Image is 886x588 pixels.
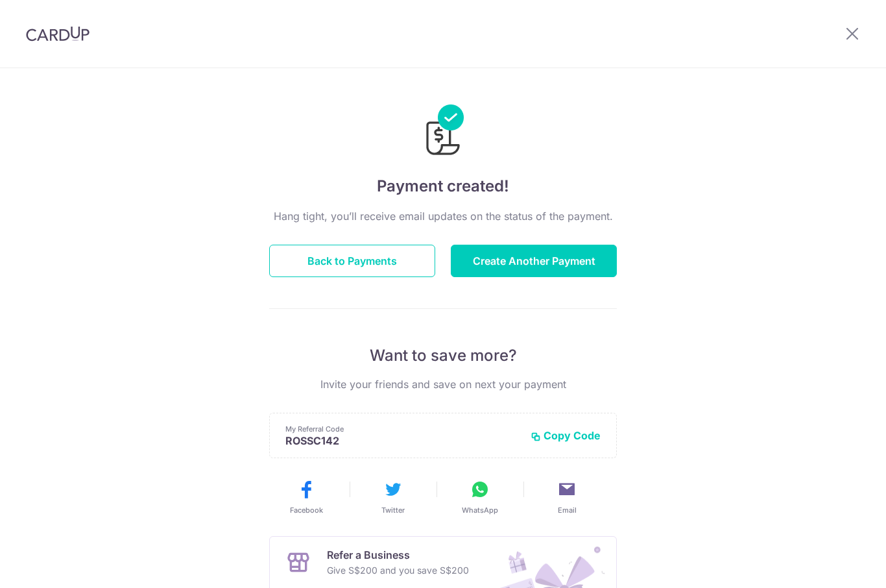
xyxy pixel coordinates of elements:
h4: Payment created! [269,175,617,198]
img: Payments [422,104,464,159]
p: Hang tight, you’ll receive email updates on the status of the payment. [269,208,617,224]
button: Email [529,479,605,515]
p: Refer a Business [327,547,469,563]
button: Facebook [268,479,344,515]
p: Give S$200 and you save S$200 [327,563,469,578]
p: My Referral Code [285,424,520,434]
button: Twitter [355,479,431,515]
button: Copy Code [531,429,601,442]
span: Twitter [381,505,405,515]
p: Invite your friends and save on next your payment [269,376,617,392]
img: CardUp [26,26,90,42]
p: Want to save more? [269,345,617,366]
button: WhatsApp [442,479,518,515]
span: WhatsApp [462,505,498,515]
button: Create Another Payment [451,245,617,277]
button: Back to Payments [269,245,435,277]
span: Facebook [290,505,323,515]
span: Email [558,505,577,515]
p: ROSSC142 [285,434,520,447]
